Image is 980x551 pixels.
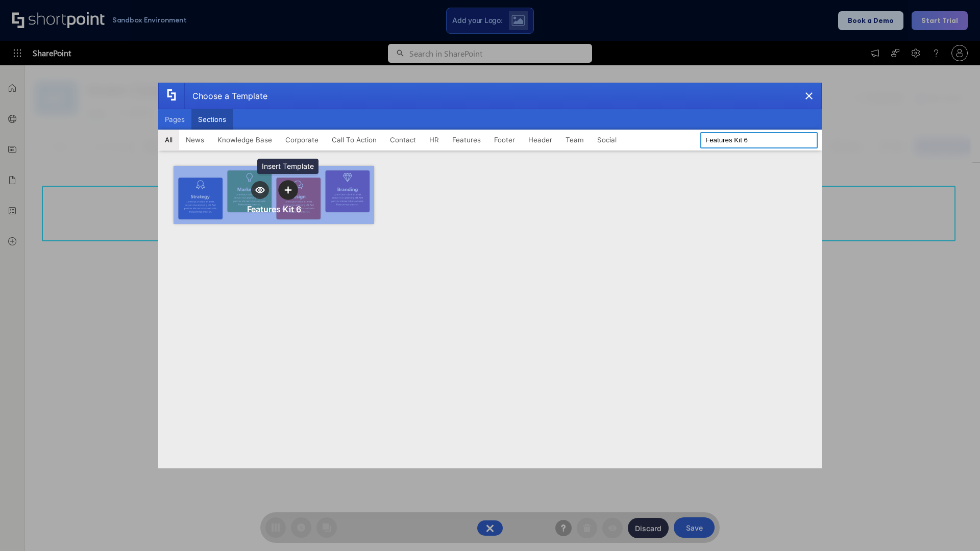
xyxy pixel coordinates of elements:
button: Features [446,130,487,150]
button: All [158,130,179,150]
button: Corporate [279,130,325,150]
button: Sections [191,109,233,130]
input: Search [700,132,818,148]
button: Social [591,130,623,150]
button: Team [559,130,591,150]
button: Pages [158,109,191,130]
button: Contact [383,130,423,150]
button: Call To Action [325,130,383,150]
div: Features Kit 6 [247,204,301,214]
div: template selector [158,83,822,468]
div: Choose a Template [184,83,267,109]
button: Footer [487,130,522,150]
iframe: Chat Widget [796,433,980,551]
button: Header [522,130,559,150]
button: HR [423,130,446,150]
button: Knowledge Base [211,130,279,150]
button: News [179,130,211,150]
